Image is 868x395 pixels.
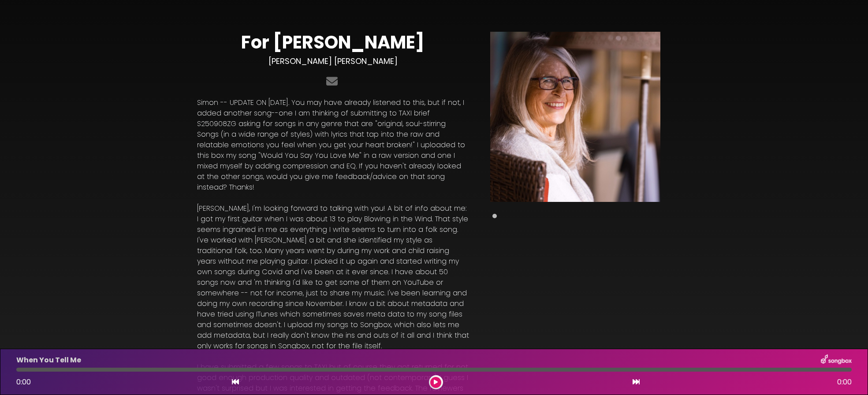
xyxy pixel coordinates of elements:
p: When You Tell Me [16,355,81,365]
h1: For [PERSON_NAME] [197,32,469,53]
span: 0:00 [16,377,31,387]
p: [PERSON_NAME], I'm looking forward to talking with you! A bit of info about me: I got my first gu... [197,203,469,351]
h3: [PERSON_NAME] [PERSON_NAME] [197,56,469,66]
img: songbox-logo-white.png [821,354,852,366]
span: 0:00 [837,377,852,388]
img: Main Media [490,32,660,202]
p: Simon -- UPDATE ON [DATE]. You may have already listened to this, but if not, I added another son... [197,97,469,193]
